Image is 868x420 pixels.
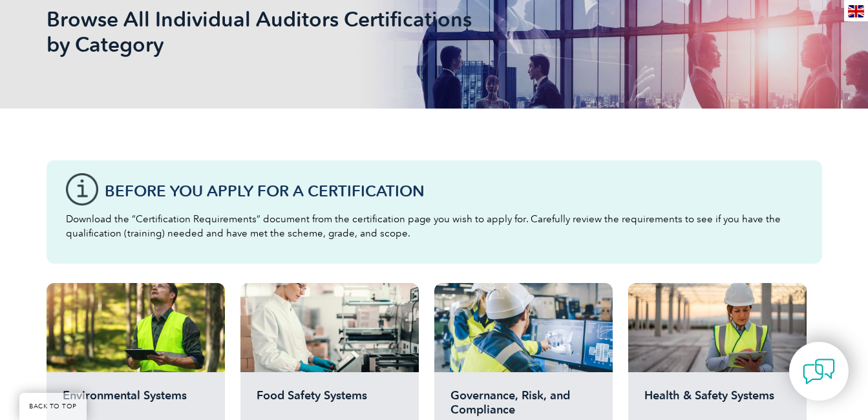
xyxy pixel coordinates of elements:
[47,6,543,57] h1: Browse All Individual Auditors Certifications by Category
[105,183,803,199] h3: Before You Apply For a Certification
[19,393,87,420] a: BACK TO TOP
[848,5,864,17] img: en
[803,355,835,388] img: contact-chat.png
[66,212,803,240] p: Download the “Certification Requirements” document from the certification page you wish to apply ...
